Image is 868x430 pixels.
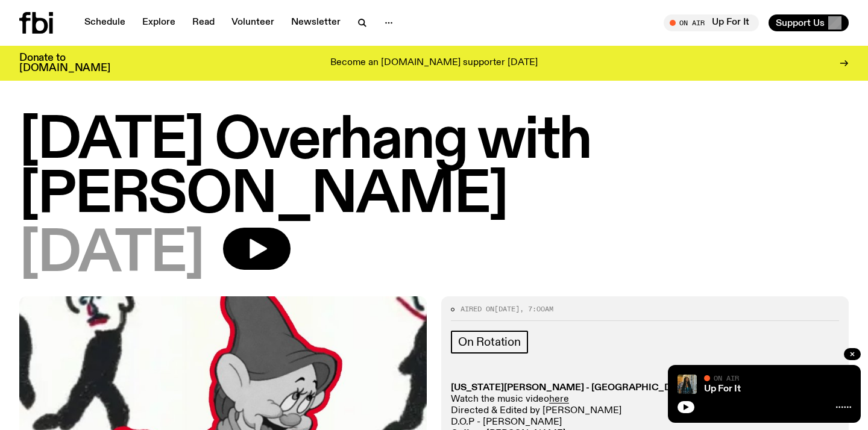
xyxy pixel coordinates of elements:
[224,14,281,31] a: Volunteer
[19,53,110,73] h3: Donate to [DOMAIN_NAME]
[135,14,183,31] a: Explore
[461,304,494,314] span: Aired on
[494,304,520,314] span: [DATE]
[185,14,222,31] a: Read
[458,335,521,349] span: On Rotation
[664,14,759,31] button: On AirUp For It
[714,374,739,382] span: On Air
[19,228,204,282] span: [DATE]
[77,14,133,31] a: Schedule
[769,14,849,31] button: Support Us
[776,17,825,28] span: Support Us
[678,375,697,394] img: Ify - a Brown Skin girl with black braided twists, looking up to the side with her tongue stickin...
[330,58,538,69] p: Become an [DOMAIN_NAME] supporter [DATE]
[704,384,741,394] a: Up For It
[284,14,348,31] a: Newsletter
[520,304,553,314] span: , 7:00am
[451,331,528,354] a: On Rotation
[19,114,849,223] h1: [DATE] Overhang with [PERSON_NAME]
[549,394,569,404] a: here
[451,383,693,393] strong: [US_STATE][PERSON_NAME] - [GEOGRAPHIC_DATA]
